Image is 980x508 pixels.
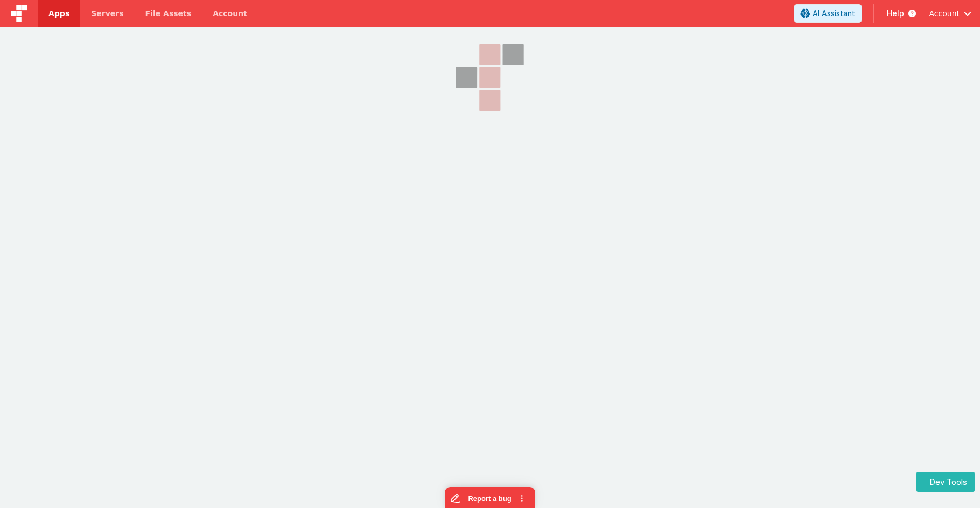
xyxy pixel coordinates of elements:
span: Apps [48,8,69,19]
span: AI Assistant [813,8,855,19]
span: Servers [91,8,123,19]
span: Help [887,8,904,19]
button: AI Assistant [794,4,862,23]
button: Dev Tools [916,472,975,492]
span: Account [929,8,960,19]
button: Account [929,8,971,19]
span: File Assets [145,8,192,19]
